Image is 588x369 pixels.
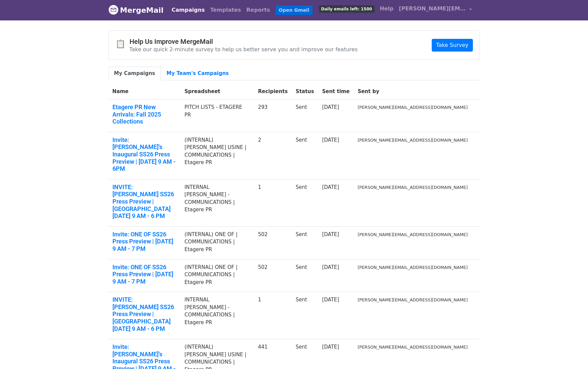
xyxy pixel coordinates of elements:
td: (INTERNAL) [PERSON_NAME] USINE | COMMUNICATIONS | Etagere PR [180,132,254,179]
td: INTERNAL [PERSON_NAME] - COMMUNICATIONS | Etagere PR [180,292,254,339]
td: 2 [254,132,292,179]
h4: Help Us Improve MergeMail [130,38,358,46]
a: [DATE] [322,137,339,143]
td: Sent [292,179,318,226]
span: [PERSON_NAME][EMAIL_ADDRESS][DOMAIN_NAME] [399,5,466,13]
a: Open Gmail [275,5,313,15]
a: Help [377,2,396,15]
a: Take Survey [432,39,473,52]
a: INVITE: [PERSON_NAME] SS26 Press Preview | [GEOGRAPHIC_DATA][DATE] 9 AM - 6 PM [112,296,177,332]
td: 293 [254,99,292,132]
a: Invite: ONE OF SS26 Press Preview | [DATE] 9 AM - 7 PM [112,264,177,285]
img: MergeMail logo [108,5,118,15]
small: [PERSON_NAME][EMAIL_ADDRESS][DOMAIN_NAME] [358,345,468,350]
small: [PERSON_NAME][EMAIL_ADDRESS][DOMAIN_NAME] [358,138,468,143]
a: Templates [207,3,244,17]
a: My Campaigns [108,67,161,80]
small: [PERSON_NAME][EMAIL_ADDRESS][DOMAIN_NAME] [358,185,468,190]
span: 📋 [115,39,130,49]
a: [DATE] [322,264,339,270]
a: [DATE] [322,231,339,237]
a: Daily emails left: 1500 [316,2,377,15]
td: Sent [292,99,318,132]
small: [PERSON_NAME][EMAIL_ADDRESS][DOMAIN_NAME] [358,105,468,110]
a: Invite: [PERSON_NAME]'s Inaugural SS26 Press Preview | [DATE] 9 AM - 6PM [112,136,177,172]
td: 1 [254,292,292,339]
td: (INTERNAL) ONE OF | COMMUNICATIONS | Etagere PR [180,226,254,259]
iframe: Chat Widget [555,337,588,369]
th: Status [292,84,318,99]
td: INTERNAL [PERSON_NAME] - COMMUNICATIONS | Etagere PR [180,179,254,226]
a: Reports [244,3,273,17]
a: [PERSON_NAME][EMAIL_ADDRESS][DOMAIN_NAME] [396,2,475,18]
a: MergeMail [108,3,164,17]
a: [DATE] [322,184,339,190]
a: Campaigns [169,3,207,17]
th: Spreadsheet [180,84,254,99]
small: [PERSON_NAME][EMAIL_ADDRESS][DOMAIN_NAME] [358,232,468,237]
td: Sent [292,259,318,292]
a: INVITE: [PERSON_NAME] SS26 Press Preview | [GEOGRAPHIC_DATA][DATE] 9 AM - 6 PM [112,183,177,220]
td: Sent [292,132,318,179]
a: Etagere PR New Arrivals: Fall 2025 Collections [112,103,177,125]
td: PITCH LISTS - ETAGERE PR [180,99,254,132]
td: 502 [254,226,292,259]
td: 1 [254,179,292,226]
a: My Team's Campaigns [161,67,235,80]
a: [DATE] [322,297,339,303]
td: Sent [292,292,318,339]
td: Sent [292,226,318,259]
td: 502 [254,259,292,292]
a: [DATE] [322,344,339,350]
td: (INTERNAL) ONE OF | COMMUNICATIONS | Etagere PR [180,259,254,292]
a: [DATE] [322,104,339,110]
a: Invite: ONE OF SS26 Press Preview | [DATE] 9 AM - 7 PM [112,231,177,252]
small: [PERSON_NAME][EMAIL_ADDRESS][DOMAIN_NAME] [358,265,468,270]
th: Name [108,84,181,99]
th: Sent time [318,84,353,99]
p: Take our quick 2-minute survey to help us better serve you and improve our features [130,46,358,53]
small: [PERSON_NAME][EMAIL_ADDRESS][DOMAIN_NAME] [358,297,468,302]
span: Daily emails left: 1500 [319,5,374,13]
th: Sent by [354,84,472,99]
th: Recipients [254,84,292,99]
